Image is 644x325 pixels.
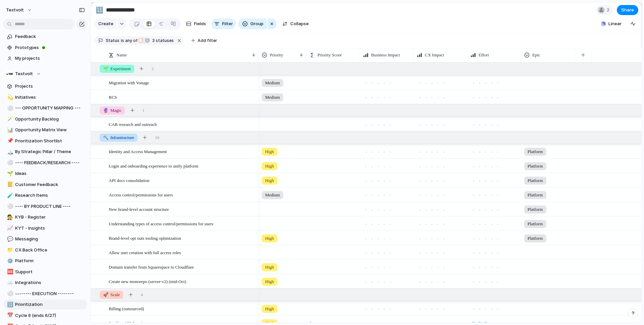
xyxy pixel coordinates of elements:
[15,138,85,144] span: Prioritization Shortlist
[528,148,543,155] span: Platform
[106,38,119,44] span: Status
[528,163,543,170] span: Platform
[7,214,12,221] div: 🧑‍⚖️
[103,107,121,114] span: Magic
[6,159,13,166] button: ⚪
[7,268,12,276] div: 🆘
[15,127,85,133] span: Opportunity Matrix View
[15,55,85,62] span: My projects
[532,52,540,58] span: Epic
[109,248,181,256] span: Allow user creation with full access roles
[103,66,108,71] span: 🌱
[3,190,87,200] div: 🧪Research Items
[15,159,85,166] span: ---- FEEDBACK/RESEARCH ----
[183,18,209,29] button: Fields
[187,36,221,45] button: Add filter
[621,7,634,13] span: Share
[3,53,87,63] a: My projects
[6,116,13,123] button: 🪄
[109,263,194,271] span: Domain transfer from Squarespace to Cloudflare
[3,245,87,255] div: 📁CX Back Office
[15,83,85,90] span: Projects
[371,52,400,58] span: Business Impact
[6,127,13,133] button: 📊
[6,247,13,253] button: 📁
[607,7,611,13] span: 2
[7,202,12,210] div: ⚪
[15,203,85,210] span: ---- BY PRODUCT LINE ----
[528,206,543,213] span: Platform
[7,93,12,101] div: 💫
[3,125,87,135] div: 📊Opportunity Matrix View
[150,38,156,43] span: 3
[6,7,24,13] span: textvolt
[109,205,169,213] span: New brand-level account structure
[211,18,236,29] button: Filter
[15,148,85,155] span: By Strategic Pillar / Theme
[479,52,489,58] span: Effort
[155,134,159,141] span: 10
[142,107,145,114] span: 1
[15,258,85,264] span: Platform
[3,92,87,102] div: 💫Initiatives
[109,220,213,227] span: Understanding types of access control/permissions for users
[6,203,13,210] button: ⚪
[3,234,87,244] a: 💬Messaging
[3,103,87,113] a: ⚪--- OPPORTUNITY MAPPING ---
[198,38,217,44] span: Add filter
[222,20,233,27] span: Filter
[6,225,13,232] button: 📈
[7,181,12,188] div: 📒
[119,37,139,44] button: isany of
[15,269,85,275] span: Support
[3,201,87,212] a: ⚪---- BY PRODUCT LINE ----
[425,52,444,58] span: CX Impact
[6,192,13,199] button: 🧪
[6,94,13,101] button: 💫
[3,114,87,124] a: 🪄Opportunity Backlog
[7,148,12,156] div: 🏔️
[3,5,36,15] button: textvolt
[15,192,85,199] span: Research Items
[3,223,87,233] a: 📈KYT - Insights
[7,192,12,199] div: 🧪
[617,5,638,15] button: Share
[103,135,108,140] span: 🔨
[109,191,173,198] span: Access control/permissions for users
[250,20,263,27] span: Group
[3,43,87,53] a: Prototypes
[109,147,167,155] span: Identity and Access Management
[265,80,280,86] span: Medium
[280,18,311,29] button: Collapse
[15,44,85,51] span: Prototypes
[138,37,175,44] button: 3 statuses
[109,305,144,312] span: Billing (outsourced)
[265,163,274,170] span: High
[15,236,85,242] span: Messaging
[109,176,149,184] span: API docs consolidation
[290,20,309,27] span: Collapse
[6,181,13,188] button: 📒
[3,267,87,277] a: 🆘Support
[528,192,543,198] span: Platform
[96,5,103,14] div: 🔢
[109,277,186,285] span: Create new monorepo (server-v2) (mid-Oct)
[6,138,13,144] button: 📌
[3,158,87,168] a: ⚪---- FEEDBACK/RESEARCH ----
[3,81,87,91] a: Projects
[238,18,267,29] button: Group
[3,147,87,157] div: 🏔️By Strategic Pillar / Theme
[3,212,87,222] a: 🧑‍⚖️KYB - Register
[109,234,181,242] span: Brand-level opt outs tooling optimization
[3,169,87,179] a: 🌱Ideas
[598,19,624,29] button: Linear
[6,258,13,264] button: ⚙️
[3,180,87,190] a: 📒Customer Feedback
[3,136,87,146] a: 📌Prioritization Shortlist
